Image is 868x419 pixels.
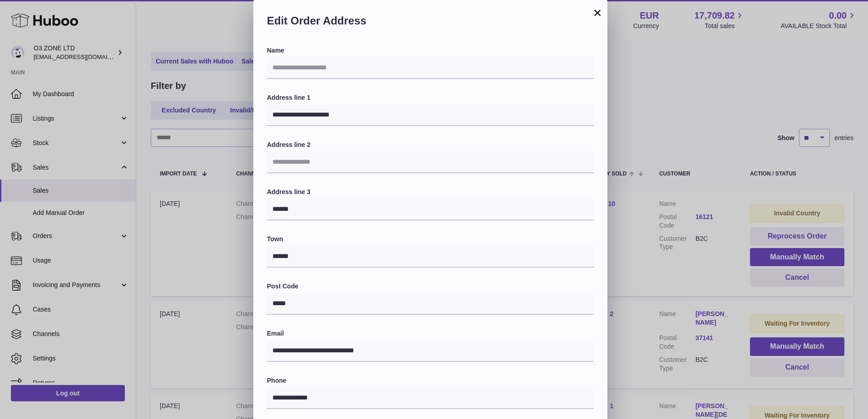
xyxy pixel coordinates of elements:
label: Phone [267,376,594,385]
label: Name [267,46,594,55]
label: Post Code [267,282,594,291]
button: × [592,7,603,18]
label: Town [267,235,594,244]
label: Address line 2 [267,141,594,149]
h2: Edit Order Address [267,14,594,33]
label: Address line 3 [267,188,594,196]
label: Address line 1 [267,93,594,102]
label: Email [267,329,594,338]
